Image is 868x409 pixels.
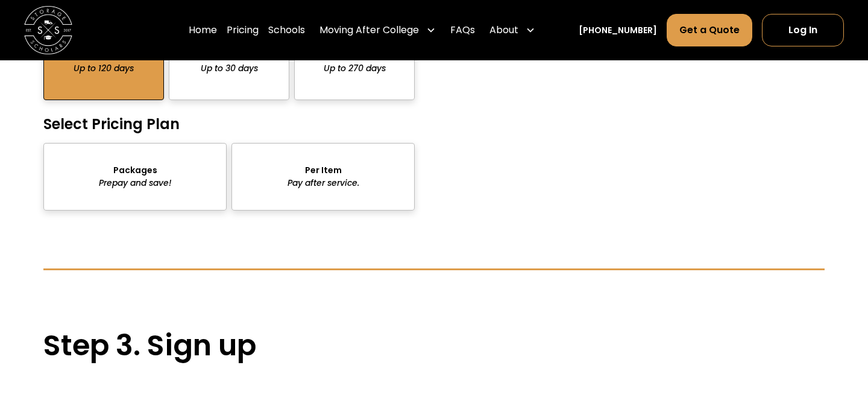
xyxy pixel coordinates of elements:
a: Log In [762,14,844,46]
div: Moving After College [315,13,441,47]
a: Home [189,13,217,47]
h4: Select Pricing Plan [43,115,415,133]
a: [PHONE_NUMBER] [579,24,657,37]
img: Storage Scholars main logo [24,6,72,54]
div: About [485,13,540,47]
h2: Step 3. Sign up [43,328,825,363]
a: Get a Quote [667,14,752,46]
a: Schools [268,13,305,47]
a: FAQs [450,13,475,47]
div: Moving After College [319,23,419,37]
div: About [489,23,518,37]
a: Pricing [227,13,259,47]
